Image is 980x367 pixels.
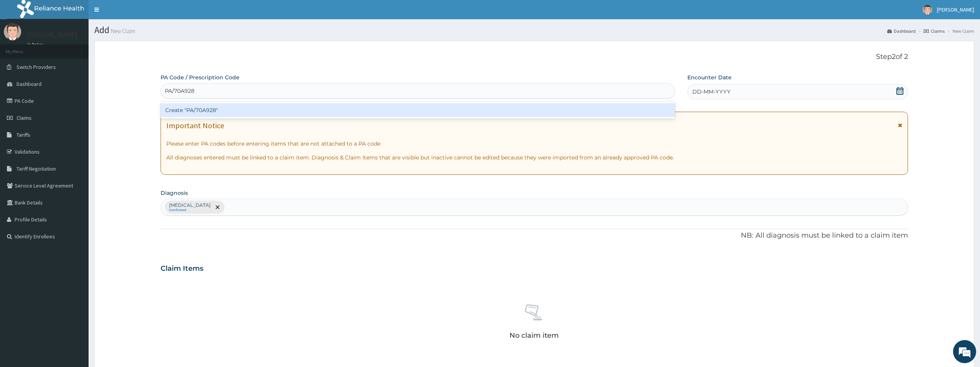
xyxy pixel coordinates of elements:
span: Switch Providers [17,64,56,70]
li: New Claim [945,28,974,34]
span: We're online! [45,97,106,175]
label: Encounter Date [687,74,732,81]
p: All diagnoses entered must be linked to a claim item. Diagnosis & Claim Items that are visible bu... [166,154,902,161]
span: Claims [17,114,32,121]
textarea: Type your message and hit 'Enter' [4,210,147,237]
span: DD-MM-YYYY [692,88,730,96]
h1: Add [94,25,974,35]
span: Tariffs [17,131,30,138]
h3: Claim Items [161,265,203,273]
p: [PERSON_NAME] [27,31,77,38]
div: Minimize live chat window [126,4,145,22]
span: [PERSON_NAME] [937,6,974,13]
p: NB: All diagnosis must be linked to a claim item [161,231,908,241]
a: Dashboard [887,28,916,34]
p: Please enter PA codes before entering items that are not attached to a PA code [166,140,902,147]
div: Chat with us now [40,43,129,53]
span: Dashboard [17,80,42,87]
p: Step 2 of 2 [161,53,908,61]
a: Online [27,42,45,47]
div: Create "PA/70A928" [161,103,675,117]
h1: Important Notice [166,121,224,130]
p: No claim item [509,332,559,339]
label: Diagnosis [161,189,188,197]
img: d_794563401_company_1708531726252_794563401 [14,39,31,58]
img: User Image [923,5,932,15]
small: New Claim [109,28,135,34]
label: PA Code / Prescription Code [161,74,240,81]
img: User Image [4,23,21,40]
a: Claims [924,28,945,34]
span: Tariff Negotiation [17,165,56,172]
